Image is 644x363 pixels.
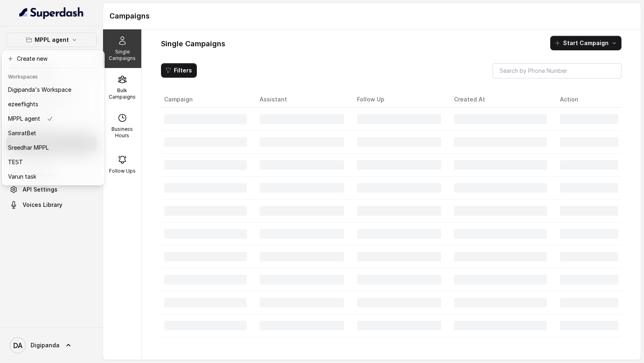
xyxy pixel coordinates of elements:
text: DA [13,341,23,350]
div: MPPL agent [2,50,105,186]
p: Sreedhar MPPL [8,143,49,153]
p: Single Campaigns [106,49,138,62]
p: MPPL agent [35,35,69,45]
button: Filters [161,63,197,78]
input: Search by Phone Number [493,63,621,78]
button: Create new [3,52,103,66]
p: Bulk Campaigns [106,87,138,100]
button: Start Campaign [550,36,621,50]
th: Assistant [253,91,350,108]
p: Varun task [8,172,36,181]
h1: Campaigns [109,10,634,23]
p: MPPL agent [8,114,40,124]
p: Digipanda's Workspace [8,85,71,95]
p: Business Hours [106,126,138,139]
th: Action [553,91,621,108]
img: light.svg [19,6,84,19]
span: Voices Library [23,201,62,209]
header: Workspaces [3,70,103,82]
th: Follow Up [351,91,448,108]
button: MPPL agent [6,33,97,47]
p: SamratBet [8,128,36,138]
span: Digipanda [31,341,60,349]
a: API Settings [6,182,97,197]
h1: Single Campaigns [161,37,225,50]
span: API Settings [23,186,58,194]
a: Voices Library [6,198,97,212]
a: Digipanda [6,334,97,357]
th: Campaign [161,91,253,108]
p: ezeeflights [8,99,38,109]
p: TEST [8,157,23,167]
p: Follow Ups [109,168,136,174]
th: Created At [448,91,553,108]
